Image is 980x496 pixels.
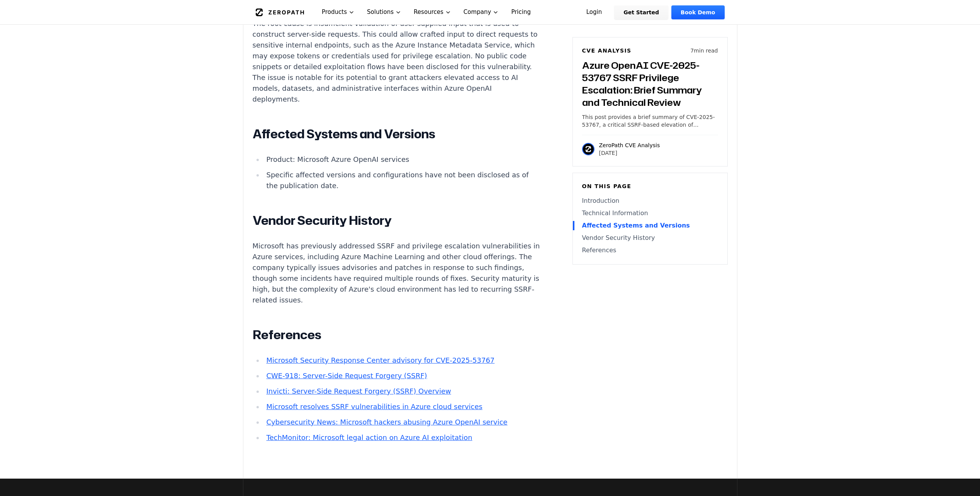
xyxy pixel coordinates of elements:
[582,233,718,243] a: Vendor Security History
[582,209,718,218] a: Technical Information
[599,149,660,157] p: [DATE]
[253,18,540,105] p: The root cause is insufficient validation of user-supplied input that is used to construct server...
[253,213,540,228] h2: Vendor Security History
[266,372,427,380] a: CWE-918: Server-Side Request Forgery (SSRF)
[253,327,540,343] h2: References
[582,59,718,109] h3: Azure OpenAI CVE-2025-53767 SSRF Privilege Escalation: Brief Summary and Technical Review
[266,387,451,395] a: Invicti: Server-Side Request Forgery (SSRF) Overview
[266,418,507,426] a: Cybersecurity News: Microsoft hackers abusing Azure OpenAI service
[577,5,611,19] a: Login
[582,196,718,206] a: Introduction
[263,154,540,165] li: Product: Microsoft Azure OpenAI services
[253,126,540,142] h2: Affected Systems and Versions
[253,241,540,306] p: Microsoft has previously addressed SSRF and privilege escalation vulnerabilities in Azure service...
[614,5,668,19] a: Get Started
[582,143,594,155] img: ZeroPath CVE Analysis
[582,47,632,54] h6: CVE Analysis
[582,221,718,230] a: Affected Systems and Versions
[266,433,472,442] a: TechMonitor: Microsoft legal action on Azure AI exploitation
[263,170,540,191] li: Specific affected versions and configurations have not been disclosed as of the publication date.
[599,141,660,149] p: ZeroPath CVE Analysis
[582,246,718,255] a: References
[582,113,718,129] p: This post provides a brief summary of CVE-2025-53767, a critical SSRF-based elevation of privileg...
[266,356,494,364] a: Microsoft Security Response Center advisory for CVE-2025-53767
[582,182,718,190] h6: On this page
[266,403,482,411] a: Microsoft resolves SSRF vulnerabilities in Azure cloud services
[690,47,718,54] p: 7 min read
[671,5,724,19] a: Book Demo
